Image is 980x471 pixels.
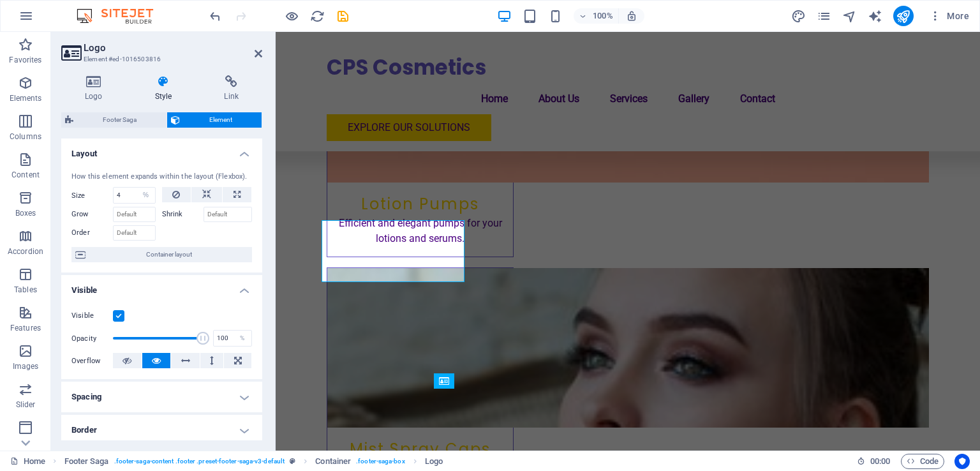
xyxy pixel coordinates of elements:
label: Opacity [71,335,113,342]
span: . footer-saga-content .footer .preset-footer-saga-v3-default [114,454,285,469]
input: Default [113,225,156,241]
label: Order [71,225,113,241]
span: Code [907,454,939,469]
p: Boxes [15,208,36,218]
span: Click to select. Double-click to edit [425,454,443,469]
button: design [791,8,806,24]
h4: Link [200,75,262,102]
nav: breadcrumb [64,454,443,469]
input: Default [113,207,156,222]
h4: Spacing [61,382,262,412]
span: 00 00 [870,454,890,469]
h4: Style [131,75,201,102]
span: Click to select. Double-click to edit [64,454,109,469]
p: Images [13,361,39,371]
button: Code [901,454,944,469]
h4: Border [61,415,262,445]
span: . footer-saga-box [356,454,405,469]
i: AI Writer [868,9,882,24]
button: Footer Saga [61,112,167,128]
span: More [929,10,969,22]
label: Size [71,192,113,199]
button: text_generator [868,8,883,24]
a: Click to cancel selection. Double-click to open Pages [10,454,45,469]
p: Favorites [9,55,41,65]
button: navigator [842,8,857,24]
span: Click to select. Double-click to edit [315,454,351,469]
label: Overflow [71,354,113,369]
i: Design (Ctrl+Alt+Y) [791,9,806,24]
span: Footer Saga [77,112,163,128]
p: Columns [10,131,41,142]
button: Usercentrics [954,454,970,469]
p: Content [11,170,40,180]
div: How this element expands within the layout (Flexbox). [71,172,252,183]
button: pages [817,8,832,24]
h4: Visible [61,275,262,298]
button: More [924,6,974,26]
input: Default [204,207,253,222]
p: Elements [10,93,42,103]
h4: Logo [61,75,131,102]
iframe: To enrich screen reader interactions, please activate Accessibility in Grammarly extension settings [276,32,980,451]
span: : [879,456,881,466]
div: % [234,331,251,346]
h6: Session time [857,454,891,469]
button: Container layout [71,247,252,262]
h3: Element #ed-1016503816 [84,54,237,65]
i: This element is a customizable preset [290,458,295,465]
label: Visible [71,308,113,324]
p: Tables [14,285,37,295]
i: Navigator [842,9,857,24]
button: Element [167,112,262,128]
h4: Layout [61,138,262,161]
label: Grow [71,207,113,222]
button: publish [893,6,914,26]
h2: Logo [84,42,262,54]
i: Pages (Ctrl+Alt+S) [817,9,831,24]
p: Slider [16,400,36,410]
i: Publish [896,9,910,24]
span: Container layout [89,247,248,262]
span: Element [184,112,258,128]
label: Shrink [162,207,204,222]
p: Features [10,323,41,333]
p: Accordion [8,246,43,257]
